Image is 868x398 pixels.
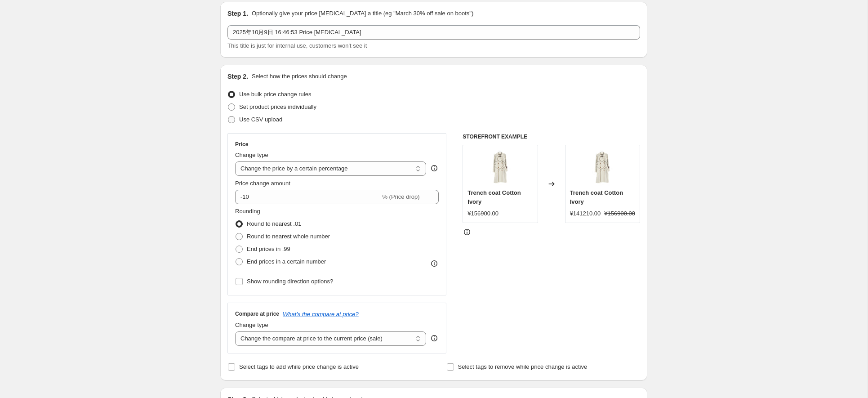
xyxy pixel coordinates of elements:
span: End prices in a certain number [247,258,326,265]
span: Show rounding direction options? [247,278,333,285]
span: Trench coat Cotton Ivory [570,189,623,205]
p: Optionally give your price [MEDICAL_DATA] a title (eg "March 30% off sale on boots") [252,9,473,18]
h2: Step 2. [227,72,248,81]
span: Change type [235,152,268,158]
span: ¥156900.00 [604,210,635,217]
input: 30% off holiday sale [227,25,640,40]
span: Select tags to add while price change is active [239,363,359,370]
span: This title is just for internal use, customers won't see it [227,42,367,49]
div: help [430,334,439,343]
span: End prices in .99 [247,246,290,252]
span: Use bulk price change rules [239,91,311,98]
h3: Compare at price [235,310,279,318]
span: % (Price drop) [382,193,419,200]
span: Select tags to remove while price change is active [458,363,588,370]
span: Round to nearest whole number [247,233,330,240]
span: ¥156900.00 [467,210,499,217]
span: Use CSV upload [239,116,282,123]
h2: Step 1. [227,9,248,18]
p: Select how the prices should change [252,72,347,81]
span: ¥141210.00 [570,210,601,217]
div: help [430,164,439,173]
h3: Price [235,141,248,148]
span: Set product prices individually [239,103,316,110]
img: 863148_original_80x.jpg [584,150,620,186]
span: Price change amount [235,180,290,187]
span: Trench coat Cotton Ivory [467,189,521,205]
span: Change type [235,322,268,328]
h6: STOREFRONT EXAMPLE [463,133,640,140]
span: Rounding [235,208,260,215]
span: Round to nearest .01 [247,220,301,227]
img: 863148_original_80x.jpg [482,150,518,186]
input: -15 [235,190,380,204]
button: What's the compare at price? [283,311,359,318]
